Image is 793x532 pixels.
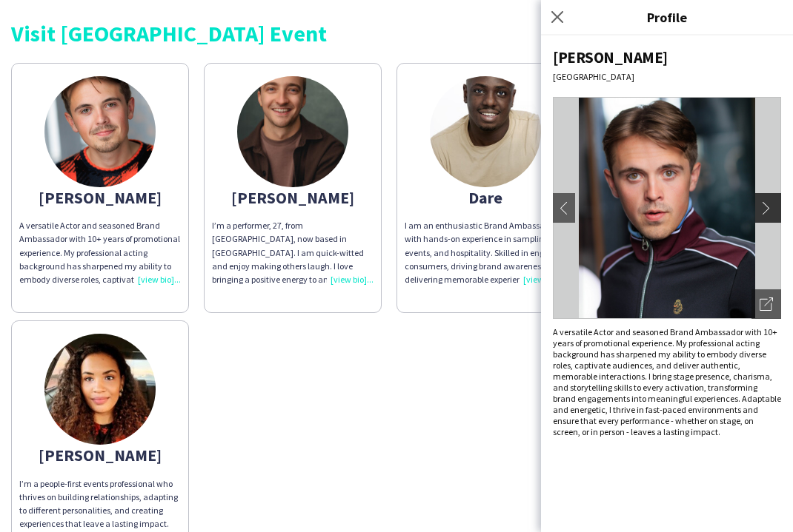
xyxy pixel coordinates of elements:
[553,326,781,437] p: A versatile Actor and seasoned Brand Ambassador with 10+ years of promotional experience. My prof...
[44,334,156,445] img: thumb-6829becdbad6c.jpeg
[553,47,781,67] div: [PERSON_NAME]
[237,76,348,187] img: thumb-680911477c548.jpeg
[19,219,181,286] p: A versatile Actor and seasoned Brand Ambassador with 10+ years of promotional experience. My prof...
[553,97,781,319] img: Crew avatar or photo
[19,448,181,462] div: [PERSON_NAME]
[212,220,371,352] span: I’m a performer, 27, from [GEOGRAPHIC_DATA], now based in [GEOGRAPHIC_DATA]. I am quick-witted an...
[430,76,541,187] img: thumb-65f44e080f0e9.jpg
[212,191,374,204] div: [PERSON_NAME]
[553,71,781,82] div: [GEOGRAPHIC_DATA]
[541,7,793,27] h3: Profile
[751,289,781,319] div: Open photos pop-in
[19,191,181,204] div: [PERSON_NAME]
[11,22,782,44] div: Visit [GEOGRAPHIC_DATA] Event
[405,191,566,204] div: Dare
[405,219,566,286] p: I am an enthusiastic Brand Ambassador with hands-on experience in sampling, live events, and hosp...
[44,76,156,187] img: thumb-a09f3048-50e3-41d2-a9e6-cd409721d296.jpg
